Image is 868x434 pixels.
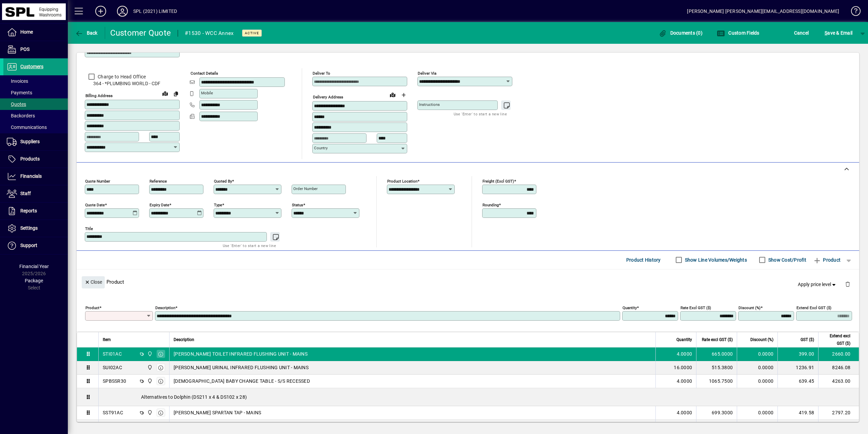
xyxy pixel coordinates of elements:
mat-label: Status [292,202,303,207]
span: Product [813,254,841,265]
span: 4.0000 [677,378,692,384]
button: Delete [840,276,856,293]
a: Settings [3,220,68,237]
mat-label: Mobile [201,91,213,95]
td: 639.45 [777,375,818,388]
div: Product [77,269,859,294]
a: Staff [3,185,68,202]
div: Alternatives to Dolphin (DS211 x 4 & DS102 x 28) [99,388,859,406]
td: 0.0000 [737,361,777,375]
mat-hint: Use 'Enter' to start a new line [223,242,276,249]
a: Suppliers [3,133,68,150]
mat-label: Description [155,305,175,310]
span: Communications [7,125,47,130]
span: Item [103,336,111,343]
span: Description [174,336,194,343]
span: [PERSON_NAME] TOILET INFRARED FLUSHING UNIT - MAINS [174,351,308,357]
span: [PERSON_NAME] SPARTAN TAP - MAINS [174,409,261,416]
mat-label: Title [85,226,93,231]
span: Extend excl GST ($) [823,332,850,347]
span: Back [75,30,98,36]
span: Staff [20,191,31,196]
span: [PERSON_NAME] URINAL INFRARED FLUSHING UNIT - MAINS [174,364,309,371]
button: Add [90,5,112,17]
td: 0.0000 [737,375,777,388]
div: 699.3000 [701,409,733,416]
span: Documents (0) [658,30,703,36]
span: [DEMOGRAPHIC_DATA] BABY CHANGE TABLE - S/S RECESSED [174,378,310,384]
span: Financial Year [19,264,49,269]
span: SPL (2021) Limited [145,377,153,385]
a: Payments [3,87,68,98]
span: Customers [20,64,43,69]
mat-label: Rate excl GST ($) [680,305,711,310]
div: #1530 - WCC Annex [185,28,234,39]
td: 419.58 [777,406,818,420]
span: Package [25,278,43,283]
a: View on map [160,88,171,99]
mat-label: Deliver via [418,71,436,76]
div: SUI02AC [103,364,122,371]
span: Discount (%) [750,336,773,343]
mat-label: Type [214,202,222,207]
button: Back [73,27,99,39]
button: Product [810,254,844,266]
mat-hint: Use 'Enter' to start a new line [454,110,507,118]
mat-label: Product location [387,178,417,183]
div: SPBSSR30 [103,378,126,384]
div: 1065.7500 [701,378,733,384]
label: Show Cost/Profit [767,257,806,263]
app-page-header-button: Delete [840,281,856,287]
a: POS [3,41,68,58]
a: Quotes [3,98,68,110]
button: Profile [112,5,133,17]
span: Payments [7,90,32,95]
span: ave & Email [825,27,852,38]
span: Quantity [676,336,692,343]
span: Financials [20,173,42,179]
mat-label: Deliver To [313,71,330,76]
mat-label: Quote date [85,202,105,207]
a: Communications [3,121,68,133]
button: Copy to Delivery address [171,88,181,99]
span: SPL (2021) Limited [145,364,153,371]
mat-label: Extend excl GST ($) [796,305,831,310]
span: Cancel [794,27,809,38]
div: SST91AC [103,409,123,416]
span: Suppliers [20,139,40,144]
mat-label: Country [314,146,328,150]
div: STI01AC [103,351,122,357]
mat-label: Reference [150,178,167,183]
button: Documents (0) [657,27,704,39]
td: 2660.00 [818,347,859,361]
td: 399.00 [777,347,818,361]
span: SPL (2021) Limited [145,409,153,416]
span: Product History [626,254,661,265]
mat-label: Discount (%) [738,305,761,310]
span: 364 - *PLUMBING WORLD - CDF [85,80,180,87]
mat-label: Instructions [419,102,440,107]
mat-label: Order number [293,186,318,191]
mat-label: Rounding [482,202,499,207]
span: Custom Fields [717,30,759,36]
span: POS [20,46,29,52]
td: 0.0000 [737,347,777,361]
mat-label: Freight (excl GST) [482,178,514,183]
span: 4.0000 [677,351,692,357]
td: 0.0000 [737,406,777,420]
a: View on map [387,89,398,100]
mat-label: Quantity [623,305,637,310]
td: 0.0000 [737,420,777,433]
mat-label: Quote number [85,178,110,183]
div: 665.0000 [701,351,733,357]
a: Financials [3,168,68,185]
span: Close [84,277,102,288]
mat-label: Product [85,305,99,310]
span: Active [245,31,259,35]
button: Custom Fields [715,27,761,39]
span: Reports [20,208,37,213]
button: Product History [624,254,664,266]
span: SPL (2021) Limited [145,350,153,358]
td: 4263.00 [818,375,859,388]
span: Apply price level [798,281,837,288]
